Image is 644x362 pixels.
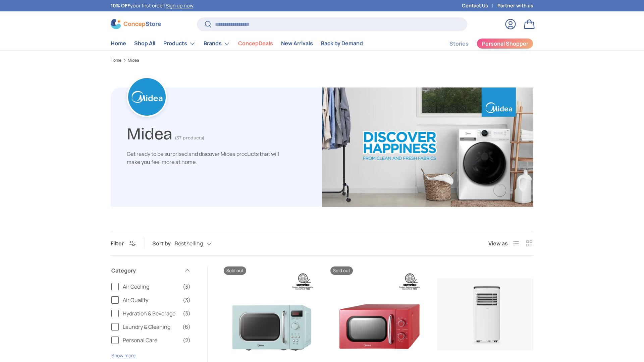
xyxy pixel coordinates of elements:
[449,37,469,50] a: Stories
[111,258,191,283] summary: Category
[111,37,363,50] nav: Primary
[111,57,533,63] nav: Breadcrumbs
[238,37,273,50] a: ConcepDeals
[330,266,353,275] span: Sold out
[175,238,225,249] button: Best selling
[152,239,175,247] label: Sort by
[477,38,533,49] a: Personal Shopper
[111,240,136,247] button: Filter
[462,2,497,9] a: Contact Us
[128,58,139,62] a: Midea
[134,37,155,50] a: Shop All
[111,19,161,29] img: ConcepStore
[183,296,191,304] span: (3)
[111,240,124,247] span: Filter
[183,336,191,344] span: (2)
[163,37,196,50] a: Products
[159,37,200,50] summary: Products
[127,121,172,144] h1: Midea
[497,2,533,9] a: Partner with us
[200,37,234,50] summary: Brands
[488,239,508,247] span: View as
[204,37,230,50] a: Brands
[321,37,363,50] a: Back by Demand
[175,240,203,247] span: Best selling
[123,296,179,304] span: Air Quality
[433,37,533,50] nav: Secondary
[183,283,191,291] span: (3)
[224,266,246,275] span: Sold out
[111,352,136,359] button: Show more
[183,309,191,317] span: (3)
[281,37,313,50] a: New Arrivals
[111,2,195,9] p: your first order! .
[123,283,179,291] span: Air Cooling
[123,309,179,317] span: Hydration & Beverage
[123,323,178,331] span: Laundry & Cleaning
[127,150,279,166] span: Get ready to be surprised and discover Midea products that will make you feel more at home.
[111,2,130,9] strong: 10% OFF
[166,2,193,9] a: Sign up now
[111,58,121,62] a: Home
[123,336,179,344] span: Personal Care
[482,41,528,46] span: Personal Shopper
[322,87,533,207] img: Midea
[111,266,180,275] span: Category
[111,37,126,50] a: Home
[175,135,204,141] span: (37 products)
[182,323,191,331] span: (6)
